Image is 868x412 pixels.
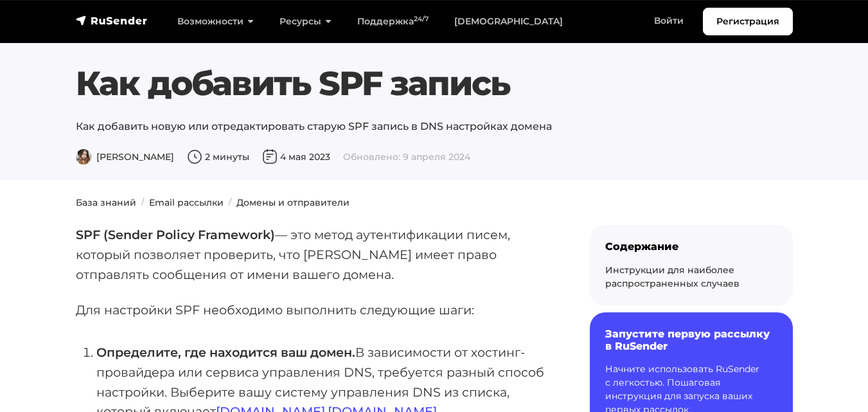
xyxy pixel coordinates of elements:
[267,8,344,35] a: Ресурсы
[164,8,267,35] a: Возможности
[96,345,355,360] strong: Определите, где находится ваш домен.
[76,119,793,134] p: Как добавить новую или отредактировать старую SPF запись в DNS настройках домена
[76,64,793,103] h1: Как добавить SPF запись
[76,14,148,27] img: RuSender
[343,151,470,163] span: Обновлено: 9 апреля 2024
[76,225,549,284] p: — это метод аутентификации писем, который позволяет проверить, что [PERSON_NAME] имеет право отпр...
[76,227,275,242] strong: SPF (Sender Policy Framework)
[414,15,429,23] sup: 24/7
[605,328,777,352] h6: Запустите первую рассылку в RuSender
[605,264,740,289] a: Инструкции для наиболее распространенных случаев
[441,8,576,35] a: [DEMOGRAPHIC_DATA]
[262,149,278,165] img: Дата публикации
[68,196,801,210] nav: breadcrumb
[76,300,549,320] p: Для настройки SPF необходимо выполнить следующие шаги:
[605,240,777,253] div: Содержание
[76,197,136,208] a: База знаний
[262,151,330,163] span: 4 мая 2023
[76,151,174,163] span: [PERSON_NAME]
[187,151,249,163] span: 2 минуты
[344,8,441,35] a: Поддержка24/7
[187,149,202,165] img: Время чтения
[641,8,696,34] a: Войти
[703,8,793,35] a: Регистрация
[236,197,350,208] a: Домены и отправители
[149,197,224,208] a: Email рассылки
